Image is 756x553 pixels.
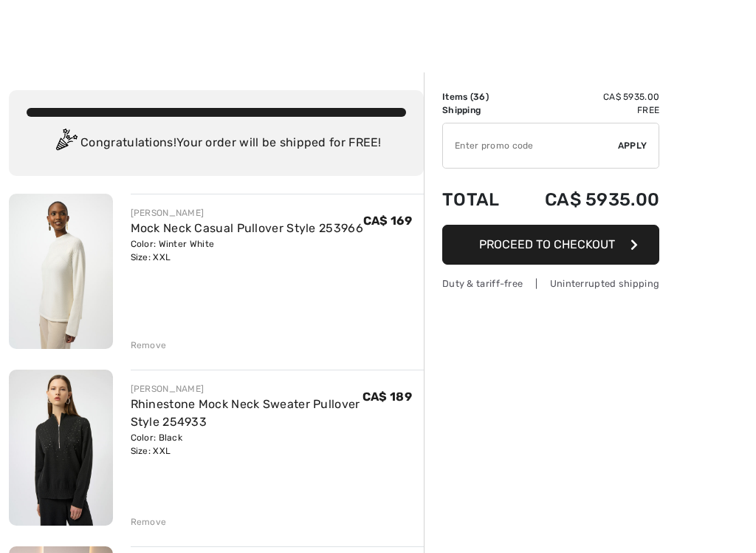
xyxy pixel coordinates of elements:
[473,92,486,102] span: 36
[363,214,412,228] span: CA$ 169
[27,129,406,158] div: Congratulations! Your order will be shipped for FREE!
[131,339,167,352] div: Remove
[51,129,80,158] img: Congratulation2.svg
[131,206,363,220] div: [PERSON_NAME]
[443,123,618,168] input: Promo code
[131,515,167,529] div: Remove
[131,431,362,458] div: Color: Black Size: XXL
[515,174,659,225] td: CA$ 5935.00
[515,104,659,117] td: Free
[442,174,515,225] td: Total
[131,237,363,264] div: Color: Winter White Size: XXL
[131,397,360,429] a: Rhinestone Mock Neck Sweater Pullover Style 254933
[479,237,615,251] span: Proceed to Checkout
[362,390,412,404] span: CA$ 189
[618,139,647,152] span: Apply
[442,225,659,265] button: Proceed to Checkout
[442,276,659,291] div: Duty & tariff-free | Uninterrupted shipping
[442,90,515,104] td: Items ( )
[515,90,659,104] td: CA$ 5935.00
[9,370,113,525] img: Rhinestone Mock Neck Sweater Pullover Style 254933
[442,104,515,117] td: Shipping
[9,194,113,349] img: Mock Neck Casual Pullover Style 253966
[131,221,363,235] a: Mock Neck Casual Pullover Style 253966
[131,382,362,396] div: [PERSON_NAME]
